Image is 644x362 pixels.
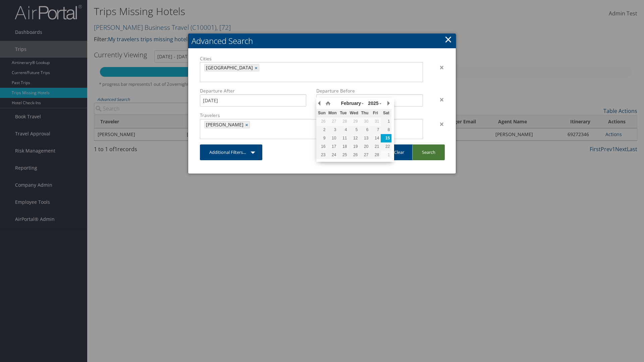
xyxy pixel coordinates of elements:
div: 5 [348,127,359,133]
div: × [428,96,449,104]
a: × [245,121,250,128]
div: 2 [316,127,327,133]
th: Sat [381,109,391,117]
div: 30 [359,118,370,124]
div: 17 [327,143,338,149]
span: [PERSON_NAME] [205,121,244,128]
div: 24 [327,152,338,158]
label: Travelers [200,112,423,119]
div: 4 [338,127,348,133]
span: [GEOGRAPHIC_DATA] [205,64,253,71]
div: 31 [370,118,381,124]
div: 13 [359,135,370,141]
div: 28 [370,152,381,158]
a: × [255,64,259,71]
div: × [428,63,449,71]
div: 3 [327,127,338,133]
div: 23 [316,152,327,158]
div: 27 [359,152,370,158]
th: Tue [338,109,348,117]
div: 27 [327,118,338,124]
div: 1 [381,118,391,124]
div: 29 [348,118,359,124]
div: 22 [381,143,391,149]
div: 8 [381,127,391,133]
div: × [428,120,449,128]
th: Fri [370,109,381,117]
div: 7 [370,127,381,133]
th: Sun [316,109,327,117]
div: 26 [348,152,359,158]
div: 26 [316,118,327,124]
div: 21 [370,143,381,149]
div: 10 [327,135,338,141]
div: 18 [338,143,348,149]
label: Cities [200,55,423,62]
th: Wed [348,109,359,117]
span: February [341,101,361,106]
div: 25 [338,152,348,158]
span: 2025 [368,101,378,106]
div: 14 [370,135,381,141]
div: 15 [381,135,391,141]
div: 19 [348,143,359,149]
div: 28 [338,118,348,124]
a: Clear [384,144,414,160]
div: 1 [381,152,391,158]
div: 12 [348,135,359,141]
a: Search [412,144,445,160]
div: 9 [316,135,327,141]
h2: Advanced Search [188,34,456,48]
label: Departure After [200,87,306,94]
th: Thu [359,109,370,117]
div: 6 [359,127,370,133]
div: 20 [359,143,370,149]
label: Departure Before [316,87,423,94]
div: 11 [338,135,348,141]
th: Mon [327,109,338,117]
div: 16 [316,143,327,149]
a: Close [444,33,452,46]
a: Additional Filters... [200,144,262,160]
